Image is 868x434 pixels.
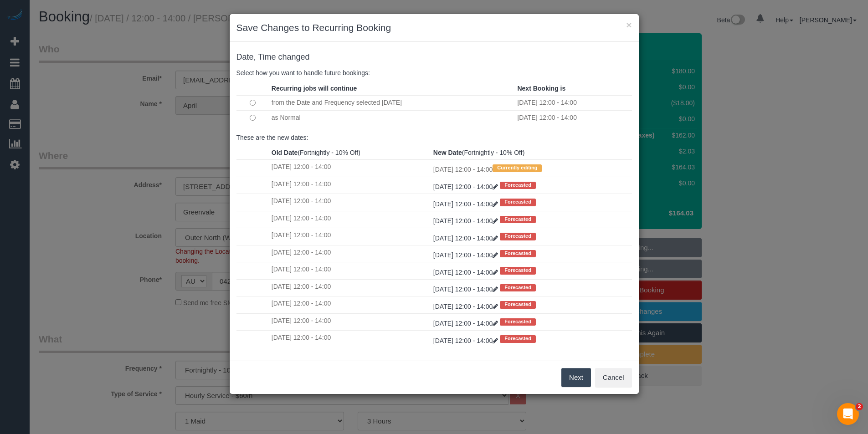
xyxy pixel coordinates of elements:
[500,233,536,240] span: Forecasted
[269,313,431,330] td: [DATE] 12:00 - 14:00
[500,267,536,274] span: Forecasted
[433,200,500,208] a: [DATE] 12:00 - 14:00
[433,183,500,190] a: [DATE] 12:00 - 14:00
[500,182,536,189] span: Forecasted
[236,133,632,142] p: These are the new dates:
[269,211,431,228] td: [DATE] 12:00 - 14:00
[626,20,632,30] button: ×
[269,262,431,279] td: [DATE] 12:00 - 14:00
[500,250,536,257] span: Forecasted
[269,245,431,262] td: [DATE] 12:00 - 14:00
[236,53,632,62] h4: changed
[236,52,276,61] span: Date, Time
[561,368,591,387] button: Next
[433,337,500,344] a: [DATE] 12:00 - 14:00
[500,284,536,291] span: Forecasted
[269,146,431,160] th: (Fortnightly - 10% Off)
[515,110,632,125] td: [DATE] 12:00 - 14:00
[433,269,500,276] a: [DATE] 12:00 - 14:00
[269,110,515,125] td: as Normal
[236,21,632,35] h3: Save Changes to Recurring Booking
[431,146,632,160] th: (Fortnightly - 10% Off)
[269,279,431,296] td: [DATE] 12:00 - 14:00
[500,318,536,326] span: Forecasted
[433,286,500,293] a: [DATE] 12:00 - 14:00
[269,194,431,211] td: [DATE] 12:00 - 14:00
[856,403,863,410] span: 2
[272,149,298,156] strong: Old Date
[595,368,632,387] button: Cancel
[269,331,431,347] td: [DATE] 12:00 - 14:00
[431,160,632,177] td: [DATE] 12:00 - 14:00
[433,251,500,259] a: [DATE] 12:00 - 14:00
[500,199,536,206] span: Forecasted
[433,149,462,156] strong: New Date
[433,303,500,310] a: [DATE] 12:00 - 14:00
[837,403,859,425] iframe: Intercom live chat
[517,85,565,92] strong: Next Booking is
[269,228,431,245] td: [DATE] 12:00 - 14:00
[269,95,515,110] td: from the Date and Frequency selected [DATE]
[269,296,431,313] td: [DATE] 12:00 - 14:00
[433,320,500,327] a: [DATE] 12:00 - 14:00
[515,95,632,110] td: [DATE] 12:00 - 14:00
[500,216,536,223] span: Forecasted
[272,85,357,92] strong: Recurring jobs will continue
[500,301,536,308] span: Forecasted
[433,217,500,225] a: [DATE] 12:00 - 14:00
[493,164,542,172] span: Currently editing
[433,235,500,242] a: [DATE] 12:00 - 14:00
[236,68,632,77] p: Select how you want to handle future bookings:
[269,177,431,194] td: [DATE] 12:00 - 14:00
[500,335,536,342] span: Forecasted
[269,160,431,177] td: [DATE] 12:00 - 14:00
